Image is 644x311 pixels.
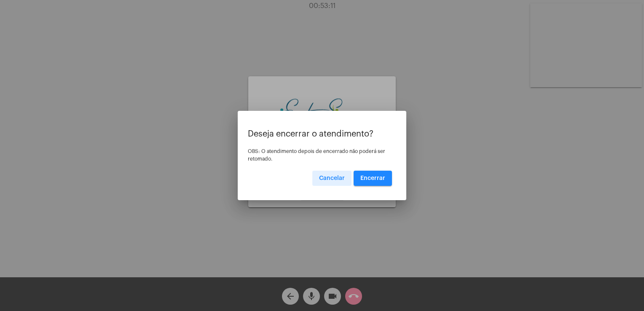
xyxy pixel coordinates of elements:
[248,149,385,161] span: OBS: O atendimento depois de encerrado não poderá ser retomado.
[319,175,345,181] span: Cancelar
[360,175,385,181] span: Encerrar
[354,171,392,186] button: Encerrar
[312,171,352,186] button: Cancelar
[248,129,396,139] p: Deseja encerrar o atendimento?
